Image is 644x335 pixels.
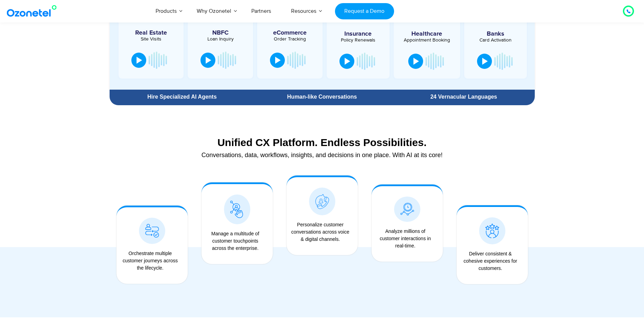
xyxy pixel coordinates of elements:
[468,38,524,43] div: Card Activation
[261,37,319,42] div: Order Tracking
[113,152,531,158] div: Conversations, data, workflows, insights, and decisions in one place. With AI at its core!
[191,37,250,42] div: Loan Inquiry
[122,37,180,42] div: Site Visits
[290,221,351,243] div: Personalize customer conversations across voice & digital channels.
[396,94,531,100] div: 24 Vernacular Languages
[399,38,455,43] div: Appointment Booking
[375,228,436,250] div: Analyze millions of customer interactions in real-time.
[460,250,521,272] div: Deliver consistent & cohesive experiences for customers.
[120,250,181,272] div: Orchestrate multiple customer journeys across the lifecycle.
[335,3,394,19] a: Request a Demo
[113,136,531,148] div: Unified CX Platform. Endless Possibilities.
[191,30,250,36] h5: NBFC
[113,94,251,100] div: Hire Specialized AI Agents
[399,31,455,37] h5: Healthcare
[122,30,180,36] h5: Real Estate
[254,94,389,100] div: Human-like Conversations
[261,30,319,36] h5: eCommerce
[468,31,524,37] h5: Banks
[205,230,266,252] div: Manage a multitude of customer touchpoints across the enterprise.
[330,38,386,43] div: Policy Renewals
[330,31,386,37] h5: Insurance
